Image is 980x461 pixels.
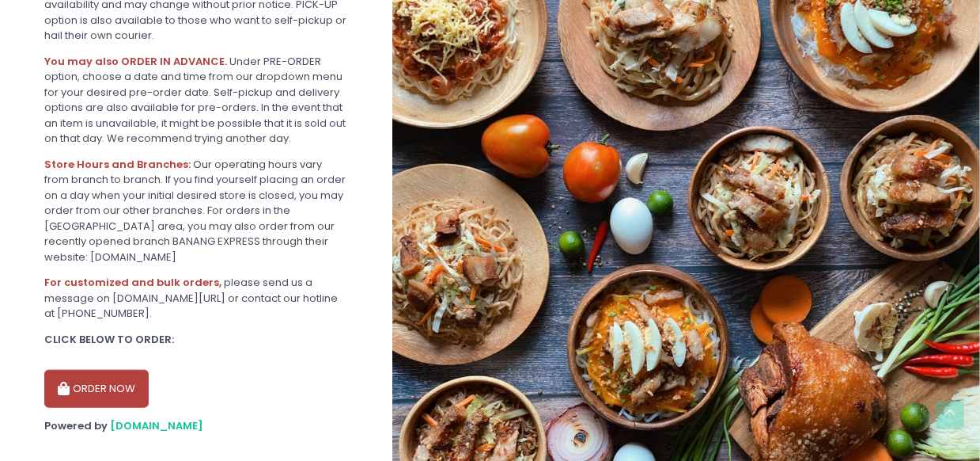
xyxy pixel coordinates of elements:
div: CLICK BELOW TO ORDER: [44,332,348,348]
div: Powered by [44,418,348,434]
div: Our operating hours vary from branch to branch. If you find yourself placing an order on a day wh... [44,157,348,265]
b: For customized and bulk orders, [44,275,221,290]
b: Store Hours and Branches: [44,157,191,172]
div: please send us a message on [DOMAIN_NAME][URL] or contact our hotline at [PHONE_NUMBER]. [44,275,348,322]
button: ORDER NOW [44,370,149,408]
div: Under PRE-ORDER option, choose a date and time from our dropdown menu for your desired pre-order ... [44,54,348,147]
a: [DOMAIN_NAME] [110,418,203,433]
b: You may also ORDER IN ADVANCE. [44,54,227,69]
